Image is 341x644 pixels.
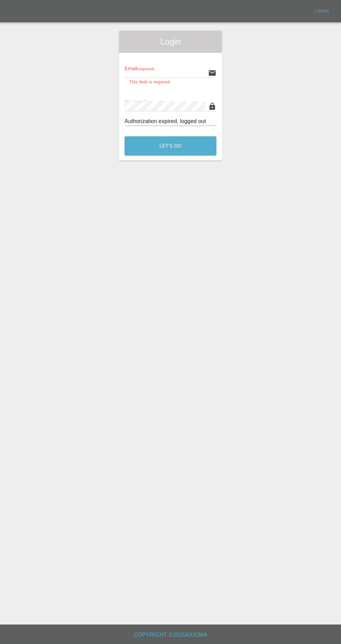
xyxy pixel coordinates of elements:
[125,36,216,47] span: Login
[137,67,154,71] small: (required)
[125,136,216,155] button: Let's Go
[125,99,164,105] span: Password
[310,6,333,17] a: Login
[125,66,154,71] span: Email
[6,630,335,640] h6: Copyright © 2025 Axioma
[146,100,164,104] small: (required)
[125,117,216,126] div: Authorization expired, logged out
[129,79,212,86] p: This field is required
